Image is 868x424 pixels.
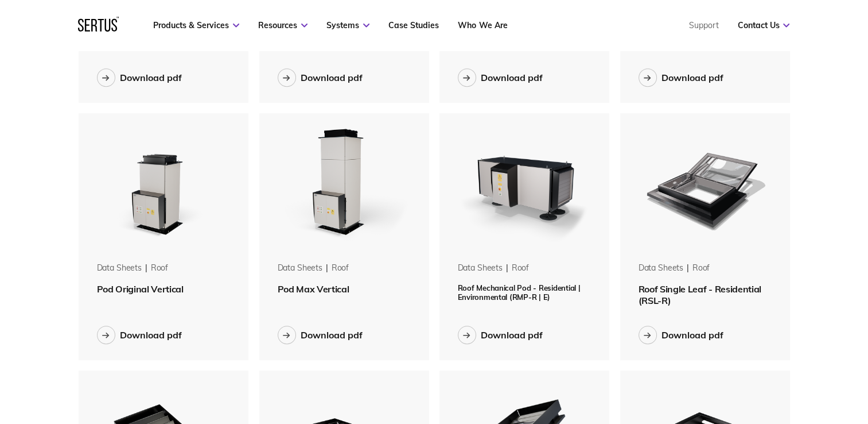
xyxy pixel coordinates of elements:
[326,20,369,30] a: Systems
[97,263,142,274] div: Data Sheets
[120,72,182,83] div: Download pdf
[639,263,683,274] div: Data Sheets
[97,326,182,344] button: Download pdf
[639,283,761,306] span: Roof Single Leaf - Residential (RSL-R)
[332,263,349,274] div: roof
[458,263,503,274] div: Data Sheets
[278,326,363,344] button: Download pdf
[301,72,363,83] div: Download pdf
[481,72,543,83] div: Download pdf
[258,20,308,30] a: Resources
[661,329,723,341] div: Download pdf
[278,68,363,87] button: Download pdf
[639,326,723,344] button: Download pdf
[512,263,529,274] div: roof
[278,263,322,274] div: Data Sheets
[388,20,439,30] a: Case Studies
[151,263,168,274] div: roof
[458,326,543,344] button: Download pdf
[458,20,507,30] a: Who We Are
[301,329,363,341] div: Download pdf
[737,20,789,30] a: Contact Us
[458,283,581,302] span: Roof Mechanical Pod - Residential | Environmental (RMP-R | E)
[458,68,543,87] button: Download pdf
[153,20,239,30] a: Products & Services
[481,329,543,341] div: Download pdf
[688,20,718,30] a: Support
[661,72,723,83] div: Download pdf
[662,291,868,424] iframe: Chat Widget
[120,329,182,341] div: Download pdf
[97,68,182,87] button: Download pdf
[278,283,349,295] span: Pod Max Vertical
[692,263,710,274] div: roof
[639,68,723,87] button: Download pdf
[97,283,184,295] span: Pod Original Vertical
